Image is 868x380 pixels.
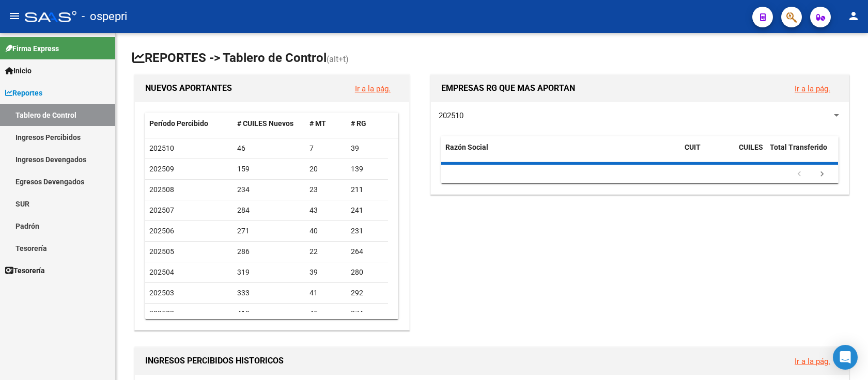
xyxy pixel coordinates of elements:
[237,246,301,258] div: 286
[351,184,384,196] div: 211
[145,356,284,366] span: INGRESOS PERCIBIDOS HISTORICOS
[237,287,301,299] div: 333
[351,142,384,154] div: 39
[149,247,174,256] span: 202505
[309,184,343,196] div: 23
[237,308,301,320] div: 419
[441,83,575,93] span: EMPRESAS RG QUE MAS APORTAN
[149,206,174,214] span: 202507
[309,163,343,175] div: 20
[795,357,830,366] a: Ir a la pág.
[5,43,59,54] span: Firma Express
[237,119,293,128] span: # CUILES Nuevos
[309,246,343,258] div: 22
[351,308,384,320] div: 374
[739,143,763,151] span: CUILES
[351,287,384,299] div: 292
[309,119,326,128] span: # MT
[145,113,233,135] datatable-header-cell: Período Percibido
[309,308,343,320] div: 45
[766,136,838,170] datatable-header-cell: Total Transferido
[5,87,42,99] span: Reportes
[351,246,384,258] div: 264
[795,84,830,93] a: Ir a la pág.
[351,204,384,216] div: 241
[770,143,827,151] span: Total Transferido
[149,185,174,194] span: 202508
[351,225,384,237] div: 231
[309,266,343,278] div: 39
[149,227,174,235] span: 202506
[735,136,766,170] datatable-header-cell: CUILES
[327,54,349,64] span: (alt+t)
[237,204,301,216] div: 284
[685,143,701,151] span: CUIT
[145,83,232,93] span: NUEVOS APORTANTES
[149,268,174,276] span: 202504
[445,143,488,151] span: Razón Social
[351,163,384,175] div: 139
[833,345,858,370] div: Open Intercom Messenger
[237,266,301,278] div: 319
[351,119,366,128] span: # RG
[786,79,839,98] button: Ir a la pág.
[439,111,463,120] span: 202510
[305,113,347,135] datatable-header-cell: # MT
[309,204,343,216] div: 43
[237,225,301,237] div: 271
[786,352,839,371] button: Ir a la pág.
[812,169,832,180] a: go to next page
[149,144,174,152] span: 202510
[347,113,388,135] datatable-header-cell: # RG
[680,136,735,170] datatable-header-cell: CUIT
[789,169,809,180] a: go to previous page
[237,184,301,196] div: 234
[847,10,860,22] mat-icon: person
[355,84,391,93] a: Ir a la pág.
[347,79,399,98] button: Ir a la pág.
[149,165,174,173] span: 202509
[351,266,384,278] div: 280
[149,119,208,128] span: Período Percibido
[441,136,680,170] datatable-header-cell: Razón Social
[8,10,21,22] mat-icon: menu
[233,113,305,135] datatable-header-cell: # CUILES Nuevos
[237,163,301,175] div: 159
[309,142,343,154] div: 7
[82,5,127,28] span: - ospepri
[149,309,174,318] span: 202502
[132,50,851,68] h1: REPORTES -> Tablero de Control
[5,265,45,276] span: Tesorería
[309,287,343,299] div: 41
[237,142,301,154] div: 46
[149,289,174,297] span: 202503
[5,65,32,76] span: Inicio
[309,225,343,237] div: 40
